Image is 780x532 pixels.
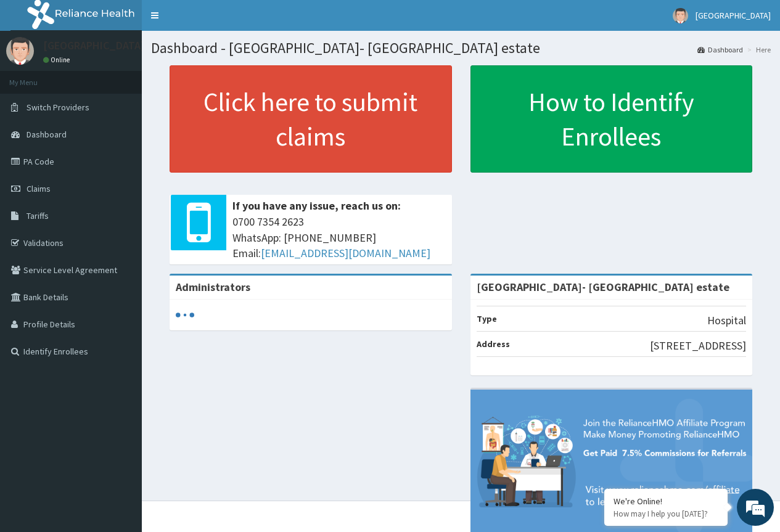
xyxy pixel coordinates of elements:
[697,44,743,55] a: Dashboard
[696,10,771,21] span: [GEOGRAPHIC_DATA]
[707,313,746,329] p: Hospital
[614,509,718,519] p: How may I help you today?
[43,40,145,51] p: [GEOGRAPHIC_DATA]
[43,55,73,64] a: Online
[6,37,34,65] img: User Image
[744,44,771,55] li: Here
[170,65,452,173] a: Click here to submit claims
[232,198,401,213] b: If you have any issue, reach us on:
[673,8,688,23] img: User Image
[27,183,51,194] span: Claims
[176,280,250,294] b: Administrators
[176,306,194,324] svg: audio-loading
[477,338,510,350] b: Address
[470,65,753,173] a: How to Identify Enrollees
[27,129,67,140] span: Dashboard
[27,102,89,113] span: Switch Providers
[232,214,446,261] span: 0700 7354 2623 WhatsApp: [PHONE_NUMBER] Email:
[261,246,430,260] a: [EMAIL_ADDRESS][DOMAIN_NAME]
[614,496,718,507] div: We're Online!
[650,338,746,354] p: [STREET_ADDRESS]
[27,210,49,221] span: Tariffs
[151,40,771,56] h1: Dashboard - [GEOGRAPHIC_DATA]- [GEOGRAPHIC_DATA] estate
[477,313,497,324] b: Type
[477,280,729,294] strong: [GEOGRAPHIC_DATA]- [GEOGRAPHIC_DATA] estate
